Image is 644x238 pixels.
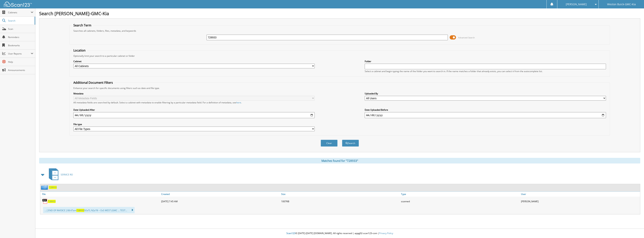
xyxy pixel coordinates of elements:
[42,198,48,204] img: PDF.png
[73,101,315,104] div: All metadata fields are searched by default. Select a cabinet with metadata to enable filtering b...
[76,209,84,212] span: 728933
[73,112,315,118] input: start
[35,229,644,238] div: © [DATE]-[DATE] [DOMAIN_NAME]. All rights reserved | appg02-scan123-com |
[8,60,33,63] span: Help
[40,192,160,197] a: File
[342,140,359,147] button: Search
[72,81,115,85] legend: Additional Document Filters
[73,60,315,63] label: Cabinet
[8,11,31,14] span: Cabinets
[8,27,33,31] span: Scan
[72,48,87,52] legend: Location
[73,108,315,111] label: Date Uploaded After
[61,173,73,176] span: SERVICE RO
[365,108,606,111] label: Date Uploaded Before
[8,44,33,47] span: Bookmarks
[73,123,315,126] label: File type
[72,23,93,27] legend: Search Term
[280,192,400,197] a: Size
[236,101,241,104] a: here
[365,112,606,118] input: end
[48,200,56,203] a: 728933
[39,10,640,16] h1: Search [PERSON_NAME]-GMC-Kia
[566,3,587,5] span: [PERSON_NAME]
[8,52,31,55] span: User Reports
[47,167,73,182] a: SERVICE RO
[458,36,475,39] span: Advanced Search
[160,192,280,197] a: Created
[73,92,315,95] label: Metadata
[72,29,608,32] div: Searches all cabinets, folders, files, metadata, and keywords
[365,92,606,95] label: Uploaded By
[8,36,33,39] span: Reminders
[8,19,33,22] span: Search
[49,186,57,189] a: 728933
[321,140,338,147] button: Clear
[8,69,33,72] span: Announcements
[39,158,640,163] div: Matches found for "728933"
[72,87,608,90] div: Enhance your search for specific documents using filters such as date and file type.
[280,198,400,205] div: 1007KB
[286,232,295,235] span: Scan123
[400,192,520,197] a: Type
[607,3,636,5] span: Weston Buick-GMC-Kia
[520,192,640,197] a: User
[43,207,135,213] div: ... [ END OF INVOICE ] 08:47am SEeTL N2a”® ~ ExS WEST (GMC ... TEST...
[520,198,640,205] div: [PERSON_NAME]
[365,60,606,63] label: Folder
[160,198,280,205] div: [DATE] 7:45 AM
[41,185,49,190] img: folder2.png
[4,2,32,7] img: scan123-logo-white.svg
[72,54,608,57] div: Optionally limit your search to a particular cabinet or folder
[400,198,520,205] div: scanned
[365,70,606,73] div: Select a cabinet and begin typing the name of the folder you want to search in. If the name match...
[379,232,393,235] a: Privacy Policy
